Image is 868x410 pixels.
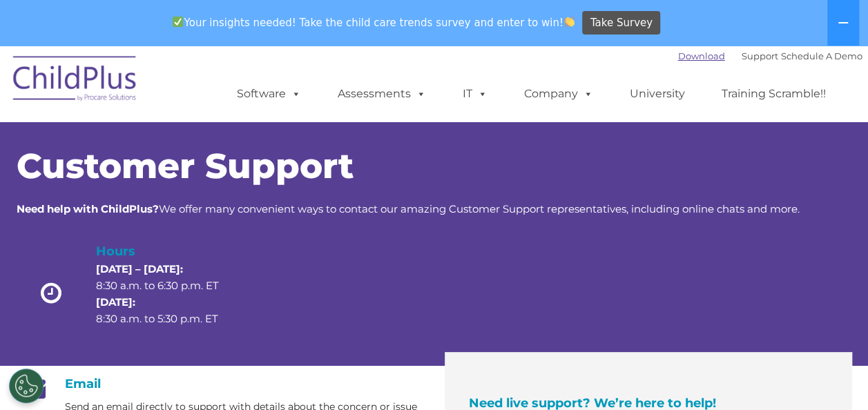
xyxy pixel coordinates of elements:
[96,262,183,275] strong: [DATE] – [DATE]:
[324,80,440,108] a: Assessments
[6,46,144,115] img: ChildPlus by Procare Solutions
[582,11,660,35] a: Take Survey
[678,50,862,61] font: |
[678,50,725,61] a: Download
[17,202,159,215] strong: Need help with ChildPlus?
[17,202,800,215] span: We offer many convenient ways to contact our amazing Customer Support representatives, including ...
[510,80,607,108] a: Company
[96,295,135,309] strong: [DATE]:
[590,11,653,35] span: Take Survey
[742,50,778,61] a: Support
[96,242,242,261] h4: Hours
[223,80,315,108] a: Software
[616,80,699,108] a: University
[173,17,183,27] img: ✅
[9,369,44,403] button: Cookies Settings
[17,376,424,391] h4: Email
[96,261,242,327] p: 8:30 a.m. to 6:30 p.m. ET 8:30 a.m. to 5:30 p.m. ET
[781,50,862,61] a: Schedule A Demo
[564,17,575,27] img: 👏
[17,145,354,187] span: Customer Support
[449,80,501,108] a: IT
[708,80,840,108] a: Training Scramble!!
[167,9,581,36] span: Your insights needed! Take the child care trends survey and enter to win!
